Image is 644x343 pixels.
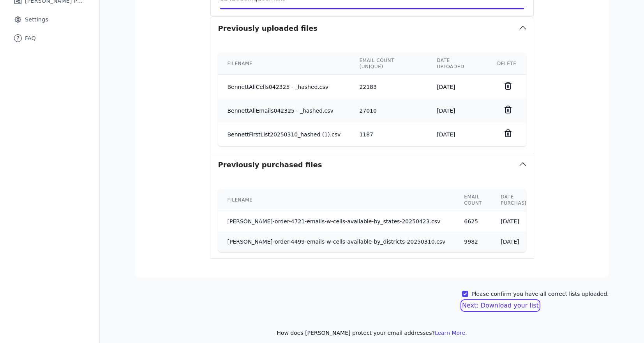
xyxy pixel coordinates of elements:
th: Filename [218,189,455,211]
p: How does [PERSON_NAME] protect your email addresses? [135,329,609,337]
td: 22183 [350,75,427,99]
th: Email count [455,189,491,211]
a: Settings [6,11,93,28]
button: Previously purchased files [210,153,534,177]
td: 1187 [350,122,427,146]
td: [DATE] [427,99,488,122]
th: Delete [488,53,526,75]
td: [PERSON_NAME]-order-4721-emails-w-cells-available-by_states-20250423.csv [218,211,455,232]
h3: Previously uploaded files [218,23,318,34]
td: 27010 [350,99,427,122]
th: Date uploaded [427,53,488,75]
td: 6625 [455,211,491,232]
h3: Previously purchased files [218,159,322,170]
td: BennettAllCells042325 - _hashed.csv [218,75,350,99]
td: 9982 [455,232,491,252]
td: BennettAllEmails042325 - _hashed.csv [218,99,350,122]
td: [PERSON_NAME]-order-4499-emails-w-cells-available-by_districts-20250310.csv [218,232,455,252]
td: [DATE] [427,122,488,146]
a: FAQ [6,30,93,47]
td: [DATE] [491,211,541,232]
th: Email count (unique) [350,53,427,75]
th: Filename [218,53,350,75]
label: Please confirm you have all correct lists uploaded. [471,290,609,298]
td: [DATE] [427,75,488,99]
th: Date purchased [491,189,541,211]
span: FAQ [25,34,36,42]
span: Settings [25,16,48,23]
button: Previously uploaded files [210,17,534,40]
td: [DATE] [491,232,541,252]
td: BennettFirstList20250310_hashed (1).csv [218,122,350,146]
button: Next: Download your list [462,301,539,310]
button: Learn More. [435,329,467,337]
